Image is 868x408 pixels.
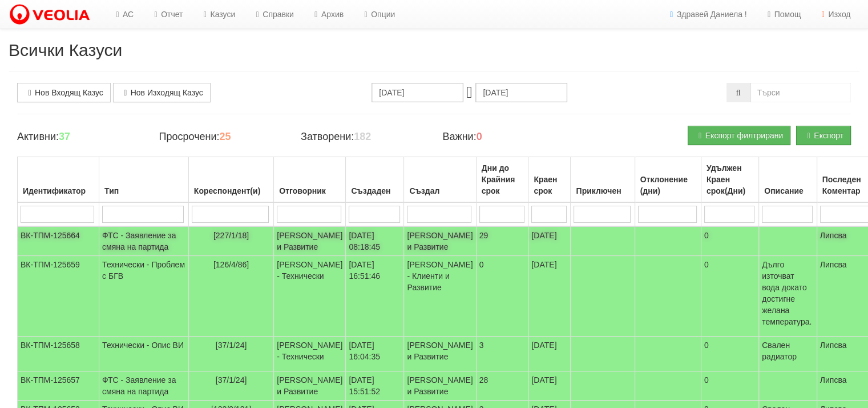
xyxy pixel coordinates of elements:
[404,226,476,256] td: [PERSON_NAME] и Развитие
[635,157,701,203] th: Отклонение (дни): No sort applied, activate to apply an ascending sort
[354,131,371,142] b: 182
[346,256,404,337] td: [DATE] 16:51:46
[479,375,488,385] span: 28
[404,337,476,371] td: [PERSON_NAME] и Развитие
[274,157,346,203] th: Отговорник: No sort applied, activate to apply an ascending sort
[113,83,211,102] a: Нов Изходящ Казус
[404,371,476,401] td: [PERSON_NAME] и Развитие
[404,157,476,203] th: Създал: No sort applied, activate to apply an ascending sort
[274,337,346,371] td: [PERSON_NAME] - Технически
[346,371,404,401] td: [DATE] 15:51:52
[9,3,95,27] img: VeoliaLogo.png
[531,171,567,199] div: Краен срок
[99,256,189,337] td: Технически - Проблем с БГВ
[21,183,96,199] div: Идентификатор
[346,337,404,371] td: [DATE] 16:04:35
[528,226,571,256] td: [DATE]
[759,157,817,203] th: Описание: No sort applied, activate to apply an ascending sort
[213,260,249,269] span: [126/4/86]
[188,157,273,203] th: Кореспондент(и): No sort applied, activate to apply an ascending sort
[762,183,814,199] div: Описание
[159,131,284,143] h4: Просрочени:
[18,371,99,401] td: ВК-ТПМ-125657
[701,256,758,337] td: 0
[477,131,482,142] b: 0
[99,157,189,203] th: Тип: No sort applied, activate to apply an ascending sort
[571,157,635,203] th: Приключен: No sort applied, activate to apply an ascending sort
[528,371,571,401] td: [DATE]
[704,160,756,199] div: Удължен Краен срок(Дни)
[701,226,758,256] td: 0
[820,231,847,240] span: Липсва
[18,256,99,337] td: ВК-ТПМ-125659
[701,371,758,401] td: 0
[99,337,189,371] td: Технически - Опис ВИ
[274,226,346,256] td: [PERSON_NAME] и Развитие
[9,41,859,59] h2: Всички Казуси
[213,231,249,240] span: [227/1/18]
[688,126,790,145] button: Експорт филтрирани
[820,341,847,350] span: Липсва
[762,259,814,327] p: Дълго източват вода докато достигне желана температура.
[528,157,571,203] th: Краен срок: No sort applied, activate to apply an ascending sort
[528,256,571,337] td: [DATE]
[274,371,346,401] td: [PERSON_NAME] и Развитие
[216,375,247,385] span: [37/1/24]
[18,337,99,371] td: ВК-ТПМ-125658
[701,337,758,371] td: 0
[750,83,851,102] input: Търсене по Идентификатор, Бл/Вх/Ап, Тип, Описание, Моб. Номер, Имейл, Файл, Коментар,
[528,337,571,371] td: [DATE]
[796,126,851,145] button: Експорт
[479,231,488,240] span: 29
[346,226,404,256] td: [DATE] 08:18:45
[443,131,568,143] h4: Важни:
[346,157,404,203] th: Създаден: No sort applied, activate to apply an ascending sort
[99,226,189,256] td: ФТС - Заявление за смяна на партида
[638,171,698,199] div: Отклонение (дни)
[476,157,528,203] th: Дни до Крайния срок: No sort applied, activate to apply an ascending sort
[301,131,426,143] h4: Затворени:
[18,226,99,256] td: ВК-ТПМ-125664
[820,375,847,385] span: Липсва
[17,131,142,143] h4: Активни:
[820,260,847,269] span: Липсва
[18,157,99,203] th: Идентификатор: No sort applied, activate to apply an ascending sort
[574,183,631,199] div: Приключен
[192,183,271,199] div: Кореспондент(и)
[701,157,758,203] th: Удължен Краен срок(Дни): No sort applied, activate to apply an ascending sort
[277,183,342,199] div: Отговорник
[762,339,814,362] p: Свален радиатор
[99,371,189,401] td: ФТС - Заявление за смяна на партида
[349,183,401,199] div: Създаден
[479,341,484,350] span: 3
[274,256,346,337] td: [PERSON_NAME] - Технически
[102,183,185,199] div: Тип
[407,183,473,199] div: Създал
[219,131,231,142] b: 25
[216,341,247,350] span: [37/1/24]
[404,256,476,337] td: [PERSON_NAME] - Клиенти и Развитие
[17,83,111,102] a: Нов Входящ Казус
[479,160,526,199] div: Дни до Крайния срок
[479,260,484,269] span: 0
[59,131,70,142] b: 37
